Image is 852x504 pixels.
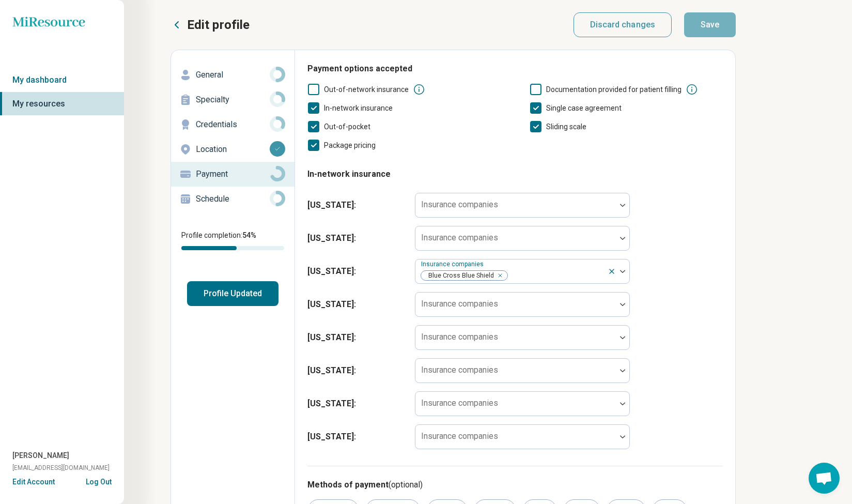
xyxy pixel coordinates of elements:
a: General [171,63,295,87]
span: Documentation provided for patient filling [546,85,681,94]
a: Specialty [171,87,295,112]
a: Schedule [171,187,295,211]
p: Location [196,143,270,156]
button: Discard changes [574,12,672,37]
p: Payment [196,168,270,180]
p: Schedule [196,193,270,205]
button: Edit profile [171,17,250,33]
a: Credentials [171,112,295,137]
div: Open chat [809,463,840,494]
span: [US_STATE] : [307,364,407,377]
span: [EMAIL_ADDRESS][DOMAIN_NAME] [12,463,110,472]
button: Save [684,12,736,37]
a: Payment [171,162,295,187]
span: [US_STATE] : [307,199,407,211]
span: Sliding scale [546,123,586,131]
span: [US_STATE] : [307,265,407,278]
span: [US_STATE] : [307,431,407,443]
label: Insurance companies [421,398,498,408]
span: [US_STATE] : [307,298,407,311]
label: Insurance companies [421,332,498,342]
p: Edit profile [187,17,250,33]
button: Log Out [86,477,112,485]
span: [PERSON_NAME] [12,450,69,461]
div: Profile completion: [171,224,295,256]
span: [US_STATE] : [307,232,407,245]
span: 54 % [242,231,256,239]
p: Specialty [196,94,270,106]
span: Blue Cross Blue Shield [421,271,497,281]
button: Profile Updated [187,281,278,306]
button: Edit Account [12,477,55,487]
h3: Payment options accepted [307,63,723,75]
span: Package pricing [324,141,376,149]
legend: In-network insurance [307,160,391,189]
label: Insurance companies [421,365,498,375]
span: [US_STATE] : [307,331,407,344]
label: Insurance companies [421,200,498,209]
label: Insurance companies [421,299,498,309]
span: [US_STATE] : [307,398,407,410]
label: Insurance companies [421,431,498,441]
span: (optional) [389,480,423,490]
label: Insurance companies [421,233,498,242]
a: Location [171,137,295,162]
span: Out-of-pocket [324,123,370,131]
label: Insurance companies [421,261,486,268]
h3: Methods of payment [307,479,723,491]
span: In-network insurance [324,104,393,112]
span: Out-of-network insurance [324,85,409,94]
p: Credentials [196,118,270,131]
div: Profile completion [181,246,284,250]
span: Single case agreement [546,104,622,112]
p: General [196,69,270,81]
